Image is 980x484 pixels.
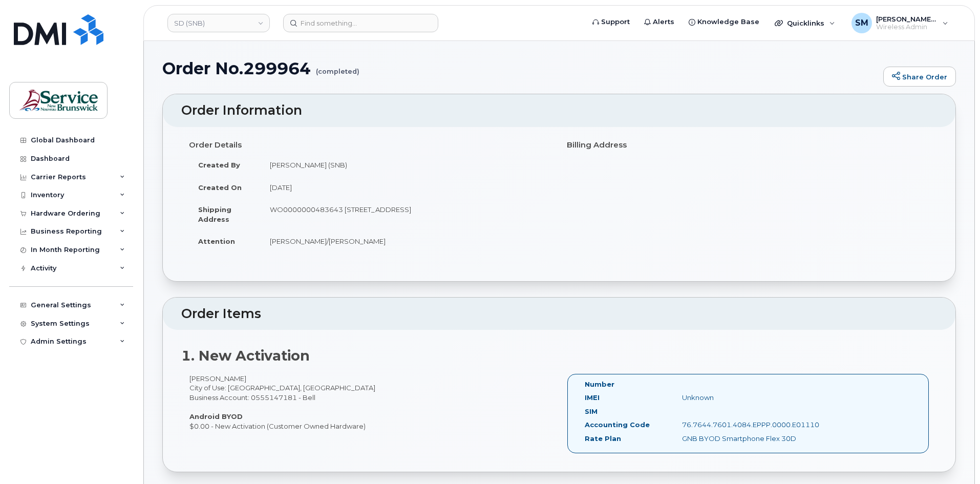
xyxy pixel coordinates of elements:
strong: Created By [198,161,240,169]
label: Rate Plan [585,434,621,444]
h2: Order Items [181,307,937,321]
h4: Order Details [189,141,551,150]
td: [DATE] [261,176,551,199]
td: [PERSON_NAME] (SNB) [261,154,551,176]
label: IMEI [585,393,600,403]
div: 76.7644.7601.4084.EPPP.0000.E01110 [674,420,810,430]
strong: 1. New Activation [181,347,310,364]
td: [PERSON_NAME]/[PERSON_NAME] [261,230,551,252]
div: Unknown [674,393,810,403]
h1: Order No.299964 [162,59,878,77]
h4: Billing Address [567,141,929,150]
a: Share Order [883,67,956,87]
small: (completed) [316,59,359,75]
td: WO0000000483643 [STREET_ADDRESS] [261,198,551,230]
div: [PERSON_NAME] City of Use: [GEOGRAPHIC_DATA], [GEOGRAPHIC_DATA] Business Account: 0555147181 - Be... [181,374,559,431]
strong: Attention [198,237,235,245]
label: Accounting Code [585,420,650,430]
label: SIM [585,407,598,416]
label: Number [585,380,614,389]
div: GNB BYOD Smartphone Flex 30D [674,434,810,444]
h2: Order Information [181,103,937,118]
strong: Shipping Address [198,205,231,223]
strong: Created On [198,183,242,192]
strong: Android BYOD [189,412,243,420]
